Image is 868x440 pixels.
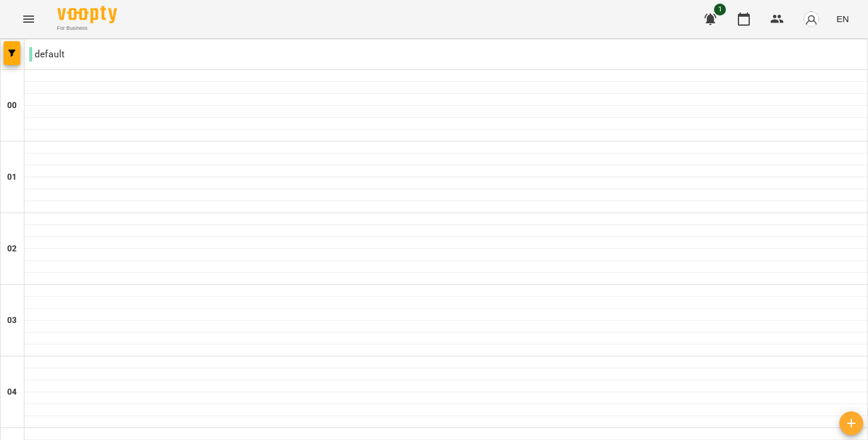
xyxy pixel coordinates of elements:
[7,314,17,327] h6: 03
[7,99,17,112] h6: 00
[29,47,64,61] p: default
[57,6,117,23] img: Voopty Logo
[7,171,17,184] h6: 01
[839,411,863,435] button: Add lesson
[714,4,726,16] span: 1
[7,242,17,256] h6: 02
[14,5,43,33] button: Menu
[836,13,849,25] span: EN
[803,11,820,27] img: avatar_s.png
[832,8,854,30] button: EN
[57,24,117,32] span: For Business
[7,386,17,399] h6: 04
